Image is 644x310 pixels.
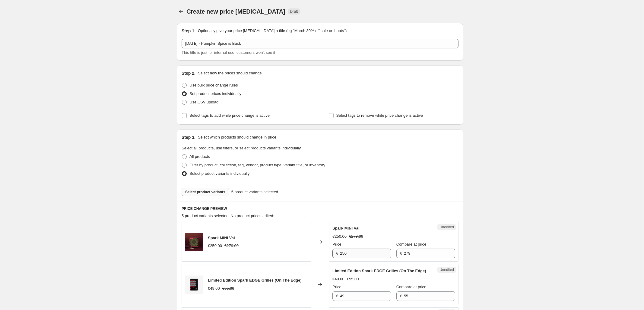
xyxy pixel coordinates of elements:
[182,50,275,55] span: This title is just for internal use, customers won't see it
[439,225,454,230] span: Unedited
[347,276,359,282] strike: €55.00
[208,278,302,282] span: Limited Edition Spark EDGE Grilles (On The Edge)
[189,113,270,118] span: Select tags to add while price change is active
[208,243,222,249] div: €250.00
[332,285,341,289] span: Price
[231,189,278,195] span: 5 product variants selected
[185,233,203,251] img: 01_dca05039-8c32-4815-999f-d7a1a500f690_80x.jpg
[439,267,454,272] span: Unedited
[182,146,301,150] span: Select all products, use filters, or select products variants individually
[332,242,341,246] span: Price
[185,276,203,294] img: 1_94072bc9-7cc4-4e0c-bfd9-48a78e462dfb_80x.jpg
[182,39,458,48] input: 30% off holiday sale
[198,134,276,140] p: Select which products should change in price
[189,83,238,87] span: Use bulk price change rules
[189,91,241,96] span: Set product prices individually
[222,286,234,292] strike: €55.00
[336,113,423,118] span: Select tags to remove while price change is active
[182,214,274,218] span: 5 product variants selected. No product prices edited:
[208,286,220,292] div: €49.00
[189,171,249,176] span: Select product variants individually
[396,242,427,246] span: Compare at price
[182,70,195,76] h2: Step 2.
[332,226,360,230] span: Spark MINI Vai
[189,163,325,167] span: Filter by product, collection, tag, vendor, product type, variant title, or inventory
[182,28,195,34] h2: Step 1.
[290,9,298,14] span: Draft
[336,251,338,256] span: €
[185,190,225,194] span: Select product variants
[182,134,195,140] h2: Step 3.
[186,8,285,15] span: Create new price [MEDICAL_DATA]
[182,188,229,196] button: Select product variants
[400,294,402,298] span: €
[189,154,210,159] span: All products
[332,276,344,282] div: €49.00
[224,243,239,249] strike: €279.00
[182,206,458,211] h6: PRICE CHANGE PREVIEW
[177,7,185,16] button: Price change jobs
[198,70,262,76] p: Select how the prices should change
[336,294,338,298] span: €
[198,28,347,34] p: Optionally give your price [MEDICAL_DATA] a title (eg "March 30% off sale on boots")
[396,285,427,289] span: Compare at price
[208,236,235,240] span: Spark MINI Vai
[400,251,402,256] span: €
[332,233,347,240] div: €250.00
[332,269,426,273] span: Limited Edition Spark EDGE Grilles (On The Edge)
[189,100,218,104] span: Use CSV upload
[349,233,363,240] strike: €279.00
